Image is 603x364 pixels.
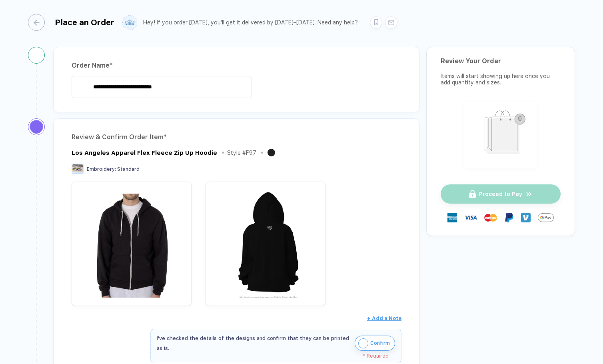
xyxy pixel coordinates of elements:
span: + Add a Note [367,315,401,321]
img: Venmo [521,213,531,222]
div: Style # F97 [227,150,256,156]
div: Hey! If you order [DATE], you'll get it delivered by [DATE]–[DATE]. Need any help? [143,19,358,26]
div: Items will start showing up here once you add quantity and sizes. [441,73,561,86]
div: Los Angeles Apparel Flex Fleece Zip Up Hoodie [72,149,217,156]
img: Paypal [504,213,514,222]
img: user profile [123,16,137,30]
div: I've checked the details of the designs and confirm that they can be printed as is. [157,333,351,353]
img: Embroidery [72,164,84,174]
div: Order Name [72,59,401,72]
span: Confirm [370,337,390,350]
span: Embroidery : [87,166,116,172]
div: * Required [157,353,389,359]
button: iconConfirm [355,336,395,351]
img: icon [358,338,368,348]
img: shopping_bag.png [468,105,534,163]
span: Standard [117,166,140,172]
img: visa [464,211,477,224]
button: + Add a Note [367,312,401,325]
div: Review Your Order [441,57,561,65]
img: express [447,213,457,222]
img: 1757426853204hlxeo_nt_front.png [76,186,188,298]
div: Review & Confirm Order Item [72,131,401,144]
img: GPay [538,210,554,226]
img: 1757426853204cugil_nt_back.png [210,186,321,298]
img: master-card [484,211,497,224]
div: Place an Order [55,18,114,27]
